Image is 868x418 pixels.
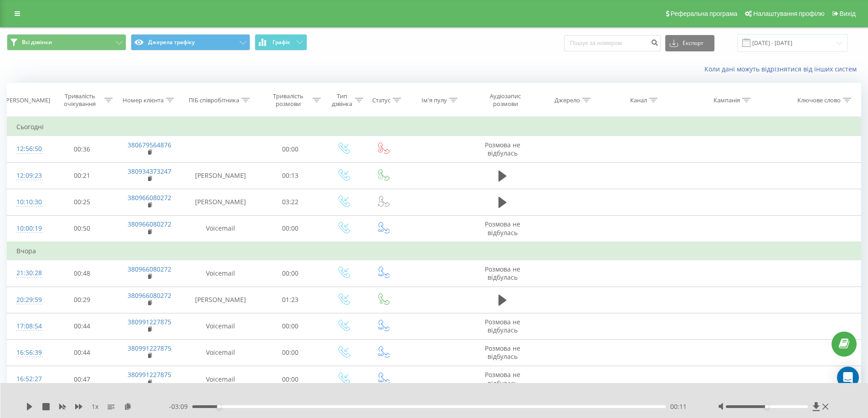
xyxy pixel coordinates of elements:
[485,344,520,361] span: Розмова не відбулась
[184,260,257,287] td: Voicemail
[217,405,221,408] div: Accessibility label
[128,220,171,228] a: 380966080272
[7,242,861,260] td: Вчора
[257,366,324,393] td: 00:00
[16,140,40,158] div: 12:56:50
[257,162,324,189] td: 00:13
[128,317,171,326] a: 380991227875
[257,215,324,242] td: 00:00
[753,10,824,17] span: Налаштування профілю
[331,92,353,108] div: Тип дзвінка
[4,96,50,104] div: [PERSON_NAME]
[630,96,647,104] div: Канал
[184,339,257,366] td: Voicemail
[49,136,115,162] td: 00:36
[840,10,856,17] span: Вихід
[16,220,40,237] div: 10:00:19
[479,92,532,108] div: Аудіозапис розмови
[49,339,115,366] td: 00:44
[184,287,257,313] td: [PERSON_NAME]
[7,34,126,50] button: Всі дзвінки
[128,344,171,353] a: 380991227875
[671,10,738,17] span: Реферальна програма
[485,220,520,237] span: Розмова не відбулась
[49,260,115,287] td: 00:48
[184,162,257,189] td: [PERSON_NAME]
[797,96,841,104] div: Ключове слово
[16,193,40,211] div: 10:10:30
[184,313,257,339] td: Voicemail
[128,370,171,379] a: 380991227875
[16,317,40,335] div: 17:08:54
[16,264,40,282] div: 21:30:28
[184,215,257,242] td: Voicemail
[49,162,115,189] td: 00:21
[555,96,580,104] div: Джерело
[169,402,192,411] span: - 03:09
[7,118,861,136] td: Сьогодні
[665,35,714,51] button: Експорт
[189,96,239,104] div: ПІБ співробітника
[128,265,171,273] a: 380966080272
[257,287,324,313] td: 01:23
[257,136,324,162] td: 00:00
[49,189,115,215] td: 00:25
[704,65,861,73] a: Коли дані можуть відрізнятися вiд інших систем
[16,291,40,309] div: 20:29:59
[257,189,324,215] td: 03:22
[16,370,40,388] div: 16:52:27
[16,167,40,185] div: 12:09:23
[184,189,257,215] td: [PERSON_NAME]
[128,141,171,149] a: 380679564876
[257,260,324,287] td: 00:00
[266,92,311,108] div: Тривалість розмови
[184,366,257,393] td: Voicemail
[372,96,390,104] div: Статус
[714,96,740,104] div: Кампанія
[485,370,520,387] span: Розмова не відбулась
[131,34,250,50] button: Джерела трафіку
[272,39,290,45] span: Графік
[57,92,103,108] div: Тривалість очікування
[257,339,324,366] td: 00:00
[128,167,171,176] a: 380934373247
[837,367,859,388] div: Open Intercom Messenger
[49,287,115,313] td: 00:29
[255,34,307,50] button: Графік
[485,317,520,334] span: Розмова не відбулась
[49,215,115,242] td: 00:50
[128,193,171,202] a: 380966080272
[485,141,520,157] span: Розмова не відбулась
[92,402,98,411] span: 1 x
[485,265,520,282] span: Розмова не відбулась
[49,366,115,393] td: 00:47
[421,96,447,104] div: Ім'я пулу
[670,402,687,411] span: 00:11
[49,313,115,339] td: 00:44
[123,96,164,104] div: Номер клієнта
[564,35,661,51] input: Пошук за номером
[765,405,769,408] div: Accessibility label
[16,344,40,362] div: 16:56:39
[257,313,324,339] td: 00:00
[128,291,171,300] a: 380966080272
[22,39,52,46] span: Всі дзвінки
